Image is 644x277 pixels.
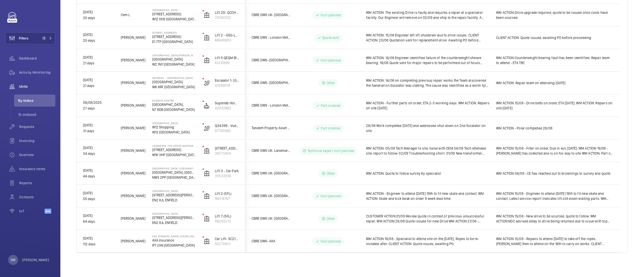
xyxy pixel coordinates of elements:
span: 1 [42,36,46,40]
p: Other [327,171,335,176]
p: 21 days [83,60,114,66]
p: 96019767 [215,196,239,201]
span: CBRE GWS - London Met Uni [252,35,290,40]
p: Lift 3 - Car Park [215,168,239,173]
span: CBRE GWS- [GEOGRAPHIC_DATA] ([GEOGRAPHIC_DATA][PERSON_NAME]) [252,57,290,63]
span: [PERSON_NAME] [121,148,146,154]
span: Filters [19,36,28,41]
p: 21 days [83,83,114,89]
p: [DATE] [83,55,114,60]
p: W6 8RF [GEOGRAPHIC_DATA] [152,84,196,89]
p: Q34399 - Vue cinema 1-2 Escal [215,123,239,128]
p: 34 days [83,151,114,157]
span: Units [19,84,55,89]
span: [PERSON_NAME] [121,80,146,86]
p: Superlab Hoist - SCG-L7 (Right) [215,101,239,106]
span: Requests [19,124,55,129]
span: WM ACTION 15/08 - Drive belts on order, ETA [DATE]. WM ACTION: Repairs on site [DATE]. [496,101,614,111]
p: Visit planned [320,194,341,199]
span: WM ACTION: Quote to follow survey by specialist. [366,171,490,176]
img: elevator.svg [204,57,210,63]
span: Invoicing [19,138,55,143]
p: Other [327,216,335,221]
p: IP1 2AN [GEOGRAPHIC_DATA] [152,243,196,248]
span: WM ACTION 19/08 - Specialist to attend site on the [DATE], Ropes to be re-installed after. CLIENT... [366,236,490,246]
p: Visit planned [320,13,341,18]
p: [DATE] [83,145,114,151]
p: W2 1NY [GEOGRAPHIC_DATA] [152,62,196,67]
p: 64 days [83,219,114,224]
span: Reports [19,180,55,186]
span: CBRE GWS- AXA [252,238,290,244]
button: Filters1 [5,32,55,44]
img: elevator.svg [204,170,210,176]
p: Visit planned [320,58,341,63]
p: W12 Shopping [152,125,196,130]
p: EN2 8JL ENFIELD [152,198,196,203]
p: Other [327,80,335,85]
p: 27 days [83,106,114,111]
p: W1K 3HP [GEOGRAPHIC_DATA] [152,152,196,157]
p: SW [11,257,15,262]
span: CBRE GWS UK- [GEOGRAPHIC_DATA] [252,193,290,199]
p: Escalator 1- [GEOGRAPHIC_DATA] ([GEOGRAPHIC_DATA]) [215,78,239,83]
p: 08/08/2025 [83,100,114,106]
p: 44 days [83,173,114,179]
p: Lift 2 (5FL) [215,191,239,196]
p: [DATE] [83,32,114,38]
p: AXA Insurance [152,238,196,243]
p: 20 days [83,15,114,21]
span: Beta [45,209,51,214]
span: WM ACTION - Further parts on order, ETA 2-3 working days. WM ACTION: Repairs on site [DATE]. [366,101,490,111]
img: escalator.svg [204,80,210,86]
p: Lift 7 (5FL) [215,214,239,219]
img: elevator.svg [204,148,210,154]
span: WM ACTION 04/08 - CE has reached out to brownings to survey and quote. [496,171,614,176]
img: elevator.svg [204,193,210,199]
span: WM ACTION:Counterweight bearing fault has been identified. Repair team to attend - ETA TBC. [496,55,614,65]
span: Dashboard [19,56,55,61]
p: 35522036 [215,173,239,178]
p: Car Lift- SC21222 (9FLR) 4VPA [215,236,239,241]
p: AXA [PERSON_NAME] House [GEOGRAPHIC_DATA] [152,235,196,238]
p: Lift 29- QCCH (RH) Building 101] [215,10,239,15]
p: [STREET_ADDRESS][PERSON_NAME] [152,193,196,198]
span: Activity Monitoring [19,70,55,75]
span: WM ACTION: 05/09 Tech Manager to site, liaise with OEM 04/09 Tech attended site, report to follow... [366,146,490,156]
p: [GEOGRAPHIC_DATA] [152,190,196,193]
p: [STREET_ADDRESS][PERSON_NAME] [152,215,196,220]
span: CBRE GWS - London Met Uni [252,103,290,108]
p: [GEOGRAPHIC_DATA] [152,212,196,215]
span: WM ACTION: Repair team on attending [DATE]. [496,80,614,85]
span: CLIENT ACTION: Quote issued, awaiting PO before proceeding. [496,35,614,40]
span: CBRE GWS- [GEOGRAPHIC_DATA] ([GEOGRAPHIC_DATA]) [252,80,290,86]
p: Lift 5 QEQM Block [215,55,239,60]
p: W12 0HS [GEOGRAPHIC_DATA] [152,17,196,22]
p: 20 days [83,38,114,43]
p: Lift 2 - GSG-L2 (LH- Kone mono) [215,33,239,38]
p: 72092032 [215,15,239,20]
p: [GEOGRAPHIC_DATA], [152,102,196,107]
p: 87700560 [215,128,239,133]
p: Visit planned [320,239,341,244]
p: [STREET_ADDRESS] [152,12,196,17]
p: [PERSON_NAME] [22,257,49,262]
span: [PERSON_NAME] [121,216,146,221]
p: Landmark The Space Mayfair [152,144,196,147]
span: WM ACTION: The existing Drive is faulty and requires a repair at a specialist facility. Our Engin... [366,10,490,20]
span: Overtime [19,152,55,157]
p: [DATE] [83,236,114,241]
p: [GEOGRAPHIC_DATA], [GEOGRAPHIC_DATA] [152,170,196,175]
p: [STREET_ADDRESS] [215,146,239,151]
span: [PERSON_NAME] [121,125,146,131]
span: Cem L. [121,12,146,18]
span: [PERSON_NAME] [121,193,146,199]
span: By status [18,98,55,103]
span: WM ACTION 15/08 - Repairs to attend [DATE] to take off the ropes, [PERSON_NAME] then to attend on... [496,236,614,246]
span: WM ACTION 15/08 - Engineer to attend [DATE] 19th to fit new skate and contact. Latest service rep... [496,191,614,201]
p: Imperial - [GEOGRAPHIC_DATA] [152,76,196,79]
span: WM ACTION: 14/08 Engineer identified failure of the counterweight sheave bearing. 19/08 Quote sen... [366,55,490,65]
p: N7 8DB [GEOGRAPHIC_DATA] [152,107,196,112]
span: [PERSON_NAME] [121,238,146,244]
span: CBRE GWS UK- [GEOGRAPHIC_DATA] [GEOGRAPHIC_DATA]) [252,170,290,176]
